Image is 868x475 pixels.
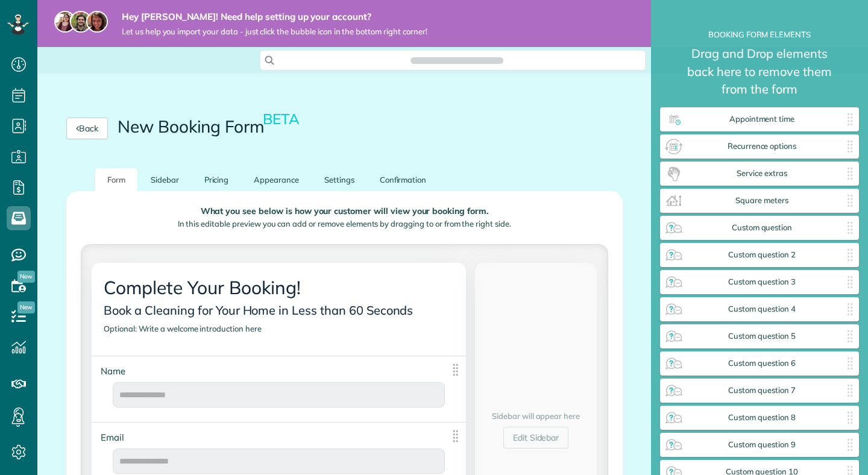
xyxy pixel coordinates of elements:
[664,218,684,237] img: custom_question_widget_icon-46ce5e2db8a0deaba23a19c490ecaea7d3a9f366cd7e9b87b53c809f14eb71ef.png
[139,168,191,192] a: Sidebar
[684,250,840,260] span: Custom question 2
[664,408,684,427] img: custom_question_8_widget_icon-46ce5e2db8a0deaba23a19c490ecaea7d3a9f366cd7e9b87b53c809f14eb71ef.png
[263,110,300,128] small: BETA
[17,271,35,283] span: New
[122,27,427,37] span: Let us help you import your data - just click the bubble icon in the bottom right corner!
[840,245,860,265] img: drag_indicator-119b368615184ecde3eda3c64c821f6cf29d3e2b97b89ee44bc31753036683e5.png
[101,321,269,336] span: Optional: Write a welcome introduction here
[118,118,301,136] h2: New Booking Form
[122,11,427,23] strong: Hey [PERSON_NAME]! Need help setting up your account?
[840,381,860,400] img: drag_indicator-119b368615184ecde3eda3c64c821f6cf29d3e2b97b89ee44bc31753036683e5.png
[664,245,684,265] img: custom_question_2_widget_icon-46ce5e2db8a0deaba23a19c490ecaea7d3a9f366cd7e9b87b53c809f14eb71ef.png
[664,354,684,373] img: custom_question_6_widget_icon-46ce5e2db8a0deaba23a19c490ecaea7d3a9f366cd7e9b87b53c809f14eb71ef.png
[684,196,840,206] span: Square meters
[312,168,366,192] a: Settings
[664,381,684,400] img: custom_question_7_widget_icon-46ce5e2db8a0deaba23a19c490ecaea7d3a9f366cd7e9b87b53c809f14eb71ef.png
[660,30,859,39] h2: Booking Form elements
[101,300,421,321] span: Book a Cleaning for Your Home in Less than 60 Seconds
[70,11,92,33] img: jorge-587dff0eeaa6aab1f244e6dc62b8924c3b6ad411094392a53c71c6c4a576187d.jpg
[684,332,840,341] span: Custom question 5
[684,169,840,178] span: Service extras
[840,435,860,455] img: drag_indicator-119b368615184ecde3eda3c64c821f6cf29d3e2b97b89ee44bc31753036683e5.png
[840,408,860,427] img: drag_indicator-119b368615184ecde3eda3c64c821f6cf29d3e2b97b89ee44bc31753036683e5.png
[503,427,569,448] a: Edit Sidebar
[664,191,684,210] img: square_meters_widget_icon-86f4c594f003aab3d3588d0db1e9ed1f0bd22b10cfe1e2c9d575362bb9e717df.png
[664,164,684,183] img: service_extras_widget_icon-c2972512f5714c824e9ffd75eab503ac416632dec4a01ee8c042630912075e14.png
[98,362,133,380] span: Name
[840,110,860,129] img: drag_indicator-119b368615184ecde3eda3c64c821f6cf29d3e2b97b89ee44bc31753036683e5.png
[664,300,684,319] img: custom_question_4_widget_icon-46ce5e2db8a0deaba23a19c490ecaea7d3a9f366cd7e9b87b53c809f14eb71ef.png
[664,327,684,346] img: custom_question_5_widget_icon-46ce5e2db8a0deaba23a19c490ecaea7d3a9f366cd7e9b87b53c809f14eb71ef.png
[423,54,491,66] span: Search ZenMaid…
[684,413,840,423] span: Custom question 8
[840,137,860,156] img: drag_indicator-119b368615184ecde3eda3c64c821f6cf29d3e2b97b89ee44bc31753036683e5.png
[90,207,599,216] p: What you see below is how your customer will view your booking form.
[448,362,463,377] img: drag_indicator-119b368615184ecde3eda3c64c821f6cf29d3e2b97b89ee44bc31753036683e5.png
[684,277,840,287] span: Custom question 3
[664,110,684,129] img: appointment_time_widget_icon-3cef1a702ae8d5e7025d05197c4b482fef7d1fb9e60361da9cd4e1ea3c6be611.png
[840,164,860,183] img: drag_indicator-119b368615184ecde3eda3c64c821f6cf29d3e2b97b89ee44bc31753036683e5.png
[98,429,132,446] span: Email
[684,223,840,233] span: Custom question
[54,11,76,33] img: maria-72a9807cf96188c08ef61303f053569d2e2a8a1cde33d635c8a3ac13582a053d.jpg
[664,137,684,156] img: recurrence_options_widget_icon-378612691d69f9af6b7f813f981692aacd0682f6952d883c0ea488e3349d6d30.png
[95,168,137,192] a: Form
[684,142,840,151] span: Recurrence options
[840,327,860,346] img: drag_indicator-119b368615184ecde3eda3c64c821f6cf29d3e2b97b89ee44bc31753036683e5.png
[448,429,463,444] img: drag_indicator-119b368615184ecde3eda3c64c821f6cf29d3e2b97b89ee44bc31753036683e5.png
[840,300,860,319] img: drag_indicator-119b368615184ecde3eda3c64c821f6cf29d3e2b97b89ee44bc31753036683e5.png
[17,301,35,313] span: New
[664,272,684,292] img: custom_question_3_widget_icon-46ce5e2db8a0deaba23a19c490ecaea7d3a9f366cd7e9b87b53c809f14eb71ef.png
[101,273,308,302] span: Complete Your Booking!
[684,386,840,395] span: Custom question 7
[684,440,840,450] span: Custom question 9
[840,272,860,292] img: drag_indicator-119b368615184ecde3eda3c64c821f6cf29d3e2b97b89ee44bc31753036683e5.png
[242,168,311,192] a: Appearance
[840,218,860,237] img: drag_indicator-119b368615184ecde3eda3c64c821f6cf29d3e2b97b89ee44bc31753036683e5.png
[86,11,108,33] img: michelle-19f622bdf1676172e81f8f8fba1fb50e276960ebfe0243fe18214015130c80e4.jpg
[192,168,241,192] a: Pricing
[840,354,860,373] img: drag_indicator-119b368615184ecde3eda3c64c821f6cf29d3e2b97b89ee44bc31753036683e5.png
[90,218,599,230] p: In this editable preview you can add or remove elements by dragging to or from the right side.
[684,115,840,124] span: Appointment time
[66,118,108,139] a: Back
[840,191,860,210] img: drag_indicator-119b368615184ecde3eda3c64c821f6cf29d3e2b97b89ee44bc31753036683e5.png
[660,45,859,107] small: Drag and Drop elements back here to remove them from the form
[684,304,840,314] span: Custom question 4
[368,168,439,192] a: Confirmation
[664,435,684,455] img: custom_question_9_widget_icon-46ce5e2db8a0deaba23a19c490ecaea7d3a9f366cd7e9b87b53c809f14eb71ef.png
[684,359,840,368] span: Custom question 6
